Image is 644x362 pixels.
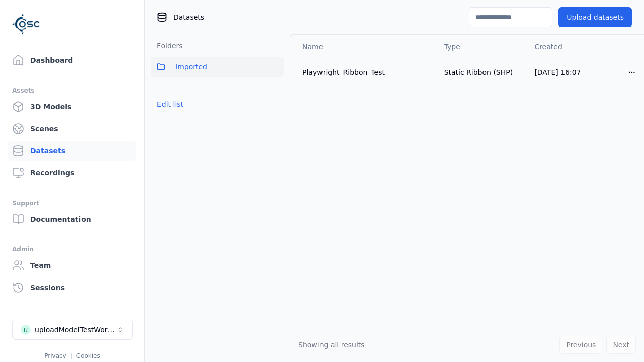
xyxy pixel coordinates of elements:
[8,50,136,70] a: Dashboard
[12,320,133,340] button: Select a workspace
[70,352,72,359] span: |
[8,97,136,117] a: 3D Models
[21,325,31,335] div: u
[173,12,204,22] span: Datasets
[44,352,66,359] a: Privacy
[151,41,183,51] h3: Folders
[534,68,581,76] span: [DATE] 16:07
[151,57,284,77] button: Imported
[12,10,40,38] img: Logo
[436,35,527,59] th: Type
[35,325,116,335] div: uploadModelTestWorkspace
[12,243,132,255] div: Admin
[8,163,136,183] a: Recordings
[8,278,136,298] a: Sessions
[12,197,132,209] div: Support
[8,255,136,276] a: Team
[290,35,436,59] th: Name
[12,84,132,97] div: Assets
[76,352,100,359] a: Cookies
[151,95,189,113] button: Edit list
[526,35,620,59] th: Created
[436,59,527,85] td: Static Ribbon (SHP)
[558,7,632,27] button: Upload datasets
[298,341,365,349] span: Showing all results
[8,141,136,161] a: Datasets
[8,209,136,229] a: Documentation
[302,67,428,77] div: Playwright_Ribbon_Test
[8,119,136,139] a: Scenes
[175,61,207,73] span: Imported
